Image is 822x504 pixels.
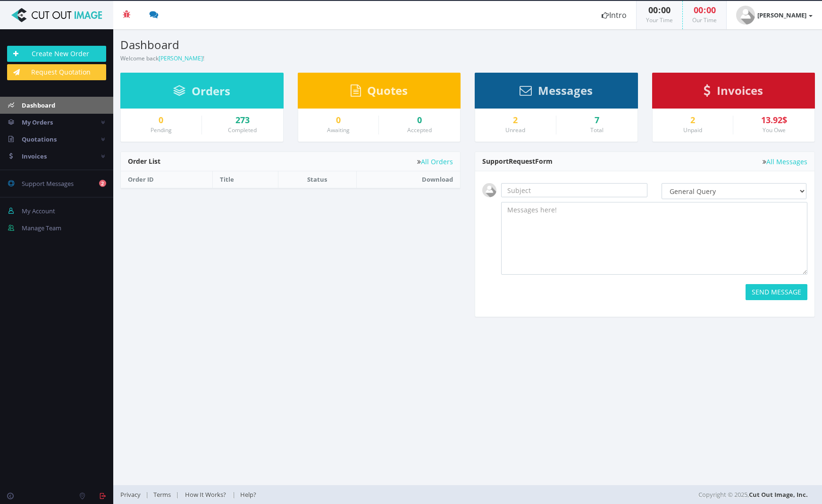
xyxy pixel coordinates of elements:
[482,157,553,166] span: Support Form
[120,485,583,504] div: | | |
[757,11,806,19] strong: [PERSON_NAME]
[749,490,808,499] a: Cut Out Image, Inc.
[703,4,706,16] span: :
[179,490,232,499] a: How It Works?
[505,126,525,134] small: Unread
[482,183,496,197] img: user_default.jpg
[717,83,763,98] span: Invoices
[22,207,55,215] span: My Account
[22,179,74,188] span: Support Messages
[658,4,661,16] span: :
[746,284,807,300] button: SEND MESSAGE
[509,157,535,166] span: Request
[698,490,808,499] span: Copyright © 2025,
[22,118,53,126] span: My Orders
[538,83,593,98] span: Messages
[482,116,549,125] a: 2
[520,88,593,97] a: Messages
[128,157,160,166] span: Order List
[7,64,106,80] a: Request Quotation
[22,101,55,109] span: Dashboard
[149,490,176,499] a: Terms
[590,126,604,134] small: Total
[592,1,636,29] a: Intro
[407,126,432,134] small: Accepted
[120,490,145,499] a: Privacy
[99,180,106,187] b: 2
[22,224,61,232] span: Manage Team
[417,158,453,165] a: All Orders
[22,152,47,160] span: Invoices
[648,4,658,16] span: 00
[173,89,230,97] a: Orders
[159,54,203,62] a: [PERSON_NAME]
[120,54,204,62] small: Welcome back !
[192,83,230,99] span: Orders
[661,4,671,16] span: 00
[683,126,702,134] small: Unpaid
[7,8,106,22] img: Cut Out Image
[7,46,106,62] a: Create New Order
[704,88,763,97] a: Invoices
[327,126,350,134] small: Awaiting
[763,158,807,165] a: All Messages
[151,126,172,134] small: Pending
[692,16,717,24] small: Our Time
[121,171,213,188] th: Order ID
[727,1,822,29] a: [PERSON_NAME]
[120,39,461,51] h3: Dashboard
[278,171,356,188] th: Status
[706,4,716,16] span: 00
[351,88,408,97] a: Quotes
[694,4,703,16] span: 00
[660,116,726,125] a: 2
[235,490,261,499] a: Help?
[305,116,372,125] a: 0
[740,116,807,125] div: 13.92$
[763,126,786,134] small: You Owe
[367,83,408,98] span: Quotes
[22,135,57,143] span: Quotations
[736,6,755,25] img: user_default.jpg
[213,171,278,188] th: Title
[563,116,630,125] div: 7
[386,116,453,125] a: 0
[356,171,460,188] th: Download
[228,126,257,134] small: Completed
[501,183,647,197] input: Subject
[646,16,673,24] small: Your Time
[209,116,276,125] a: 273
[128,116,194,125] a: 0
[185,490,226,499] span: How It Works?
